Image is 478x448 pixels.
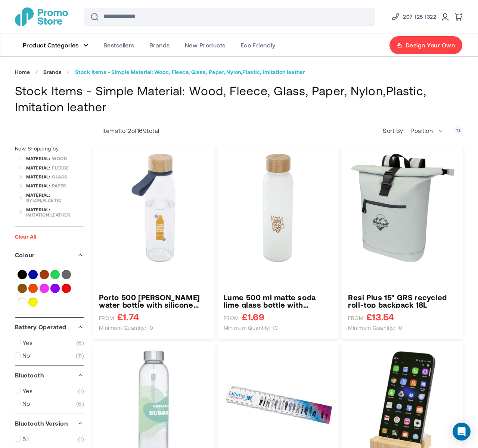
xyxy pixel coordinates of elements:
div: Bluetooth [15,366,84,385]
span: 5.1 [22,435,29,443]
a: Yellow [28,298,38,307]
label: Sort By [383,127,406,134]
span: 6 [76,400,84,407]
span: Product Categories [23,41,79,49]
span: Material [26,183,52,188]
span: 169 [137,127,147,134]
span: 12 [126,127,131,134]
a: 5.1 1 [15,435,84,443]
a: Blue [28,270,38,279]
span: Minimum quantity: 10 [348,324,403,331]
a: Remove Material Paper [19,184,23,188]
a: Bestsellers [96,34,142,56]
span: Material [26,207,52,212]
img: Lume 500 ml matte soda lime glass bottle with bamboo lid [224,153,333,262]
a: Green [50,270,60,279]
a: Remove Material Imitation leather [19,210,23,214]
span: Material [26,156,52,161]
span: £1.74 [117,312,139,321]
a: Red [62,284,71,293]
div: Nylon,Plastic [26,197,84,203]
a: Brands [142,34,177,56]
span: £1.69 [242,312,264,321]
a: No 11 [15,352,84,359]
a: Lume 500 ml matte soda lime glass bottle with bamboo lid [224,293,333,308]
strong: Stock Items - Simple Material: Wood, Fleece, Glass, Paper, Nylon,Plastic, Imitation leather [75,69,305,75]
a: Yes 6 [15,339,84,346]
a: Orange [28,284,38,293]
a: Remove Material Nylon,Plastic [19,195,23,200]
a: Phone [391,12,436,21]
a: Set Descending Direction [454,126,463,135]
span: No [22,400,30,407]
div: Wood [52,156,84,161]
div: Paper [52,183,84,188]
span: £13.54 [366,312,394,321]
span: FROM [348,315,363,321]
div: Fleece [52,165,84,170]
a: Product Categories [15,34,96,56]
span: Minimum quantity: 10 [99,324,153,331]
a: Clear All [15,233,36,240]
a: Black [18,270,27,279]
img: Porto 500 ml glass water bottle with silicone handle and bamboo lid [99,153,208,262]
span: Yes [22,339,32,346]
a: Brown [40,270,49,279]
p: Items to of total [93,127,159,134]
span: Eco Friendly [240,41,276,49]
div: Open Intercom Messenger [453,423,471,441]
span: 1 [118,127,120,134]
div: Bluetooth Version [15,414,84,433]
span: 1 [78,435,84,443]
a: Eco Friendly [233,34,283,56]
span: 11 [76,352,84,359]
span: Brands [149,41,170,49]
span: FROM [99,315,114,321]
span: Material [26,192,52,197]
img: Resi Plus 15" GRS recycled roll-top backpack 18L [348,153,457,262]
a: Brands [43,69,62,75]
div: Battery Operated [15,318,84,336]
button: Search [86,8,103,26]
a: Remove Material Fleece [19,165,23,170]
a: Home [15,69,30,75]
span: 1 [78,387,84,395]
span: 6 [76,339,84,346]
a: Resi Plus 15&quot; GRS recycled roll-top backpack 18L [348,293,457,308]
span: Yes [22,387,32,395]
a: New Products [177,34,233,56]
h1: Stock Items - Simple Material: Wood, Fleece, Glass, Paper, Nylon,Plastic, Imitation leather [15,83,463,115]
span: 207 125 1322 [403,12,436,21]
a: Design Your Own [389,36,463,55]
span: Material [26,165,52,170]
h3: Porto 500 [PERSON_NAME] water bottle with silicone handle and bamboo lid [99,293,208,308]
span: Material [26,174,52,179]
a: Remove Material Wood [19,156,23,161]
span: Minimum quantity: 10 [224,324,278,331]
div: Imitation leather [26,212,84,217]
span: Position [410,127,433,134]
a: Purple [50,284,60,293]
img: Promotional Merchandise [15,7,68,26]
span: No [22,352,30,359]
span: Now Shopping by [15,145,59,152]
span: FROM [224,315,239,321]
div: Glass [52,174,84,179]
a: Yes 1 [15,387,84,395]
a: Porto 500 ml glass water bottle with silicone handle and bamboo lid [99,293,208,308]
h3: Resi Plus 15" GRS recycled roll-top backpack 18L [348,293,457,308]
a: Remove Material Glass [19,174,23,179]
a: Natural [18,284,27,293]
a: No 6 [15,400,84,407]
a: store logo [15,7,68,26]
a: Grey [62,270,71,279]
a: Resi Plus 15&quot; GRS recycled roll-top backpack 18L [348,153,457,262]
a: Pink [40,284,49,293]
span: Design Your Own [406,41,455,49]
div: Colour [15,246,84,264]
span: New Products [185,41,226,49]
a: White [18,298,27,307]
